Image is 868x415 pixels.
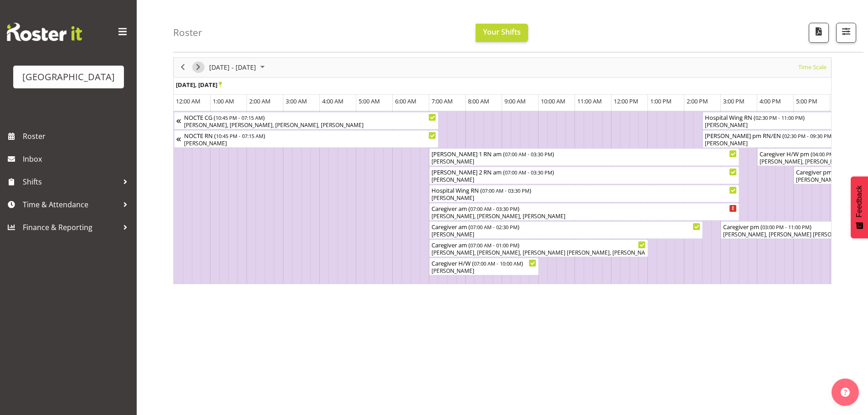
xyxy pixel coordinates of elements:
[614,97,638,105] span: 12:00 PM
[208,61,257,73] span: [DATE] - [DATE]
[797,61,827,73] span: Time Scale
[762,223,810,231] span: 03:00 PM - 11:00 PM
[855,185,863,217] span: Feedback
[483,27,521,37] span: Your Shifts
[7,23,82,41] img: Rosterit website logo
[841,388,850,397] img: help-xxl-2.png
[760,97,781,105] span: 4:00 PM
[796,97,817,105] span: 5:00 PM
[431,149,737,158] div: [PERSON_NAME] 1 RN am ( )
[851,176,868,238] button: Feedback - Show survey
[177,61,189,73] button: Previous
[429,185,739,202] div: Hospital Wing RN Begin From Monday, October 27, 2025 at 7:00:00 AM GMT+13:00 Ends At Monday, Octo...
[208,61,269,73] button: October 2025
[429,167,739,184] div: Ressie 2 RN am Begin From Monday, October 27, 2025 at 7:00:00 AM GMT+13:00 Ends At Monday, Octobe...
[359,97,380,105] span: 5:00 AM
[505,150,552,158] span: 07:00 AM - 03:30 PM
[468,97,489,105] span: 8:00 AM
[176,81,222,89] span: [DATE], [DATE]
[431,194,737,202] div: [PERSON_NAME]
[173,27,202,38] h4: Roster
[474,260,521,267] span: 07:00 AM - 10:00 AM
[431,167,737,176] div: [PERSON_NAME] 2 RN am ( )
[431,222,700,231] div: Caregiver am ( )
[184,139,436,148] div: [PERSON_NAME]
[431,97,453,105] span: 7:00 AM
[431,249,646,257] div: [PERSON_NAME], [PERSON_NAME], [PERSON_NAME] [PERSON_NAME], [PERSON_NAME], [PERSON_NAME], [PERSON_...
[431,240,646,249] div: Caregiver am ( )
[505,169,552,176] span: 07:00 AM - 03:30 PM
[723,97,745,105] span: 3:00 PM
[395,97,416,105] span: 6:00 AM
[470,205,518,212] span: 07:00 AM - 03:30 PM
[184,131,436,140] div: NOCTE RN ( )
[541,97,565,105] span: 10:00 AM
[174,112,438,129] div: NOCTE CG Begin From Sunday, October 26, 2025 at 10:45:00 PM GMT+13:00 Ends At Monday, October 27,...
[577,97,602,105] span: 11:00 AM
[650,97,672,105] span: 1:00 PM
[470,223,518,231] span: 07:00 AM - 02:30 PM
[809,23,829,43] button: Download a PDF of the roster according to the set date range.
[206,58,270,77] div: Oct 27 - Nov 02, 2025
[476,24,528,42] button: Your Shifts
[192,61,205,73] button: Next
[431,185,737,195] div: Hospital Wing RN ( )
[687,97,708,105] span: 2:00 PM
[431,204,737,213] div: Caregiver am ( )
[504,97,526,105] span: 9:00 AM
[23,152,132,166] span: Inbox
[429,203,739,220] div: Caregiver am Begin From Monday, October 27, 2025 at 7:00:00 AM GMT+13:00 Ends At Monday, October ...
[431,212,737,220] div: [PERSON_NAME], [PERSON_NAME], [PERSON_NAME]
[23,198,118,211] span: Time & Attendance
[23,220,118,234] span: Finance & Reporting
[836,23,856,43] button: Filter Shifts
[431,267,536,275] div: [PERSON_NAME]
[429,240,648,257] div: Caregiver am Begin From Monday, October 27, 2025 at 7:00:00 AM GMT+13:00 Ends At Monday, October ...
[784,132,832,139] span: 02:30 PM - 09:30 PM
[429,258,539,275] div: Caregiver H/W Begin From Monday, October 27, 2025 at 7:00:00 AM GMT+13:00 Ends At Monday, October...
[23,175,118,189] span: Shifts
[755,114,803,121] span: 02:30 PM - 11:00 PM
[216,132,263,139] span: 10:45 PM - 07:15 AM
[22,70,115,84] div: [GEOGRAPHIC_DATA]
[429,221,703,239] div: Caregiver am Begin From Monday, October 27, 2025 at 7:00:00 AM GMT+13:00 Ends At Monday, October ...
[174,130,438,148] div: NOCTE RN Begin From Sunday, October 26, 2025 at 10:45:00 PM GMT+13:00 Ends At Monday, October 27,...
[249,97,271,105] span: 2:00 AM
[431,258,536,267] div: Caregiver H/W ( )
[176,97,200,105] span: 12:00 AM
[213,97,234,105] span: 1:00 AM
[482,187,529,194] span: 07:00 AM - 03:30 PM
[797,61,828,73] button: Time Scale
[322,97,344,105] span: 4:00 AM
[190,58,206,77] div: next period
[812,150,860,158] span: 04:00 PM - 09:00 PM
[175,58,190,77] div: previous period
[173,57,832,284] div: Timeline Week of October 31, 2025
[184,121,436,129] div: [PERSON_NAME], [PERSON_NAME], [PERSON_NAME], [PERSON_NAME]
[23,129,132,143] span: Roster
[184,113,436,122] div: NOCTE CG ( )
[470,241,518,249] span: 07:00 AM - 01:00 PM
[431,176,737,184] div: [PERSON_NAME]
[429,149,739,166] div: Ressie 1 RN am Begin From Monday, October 27, 2025 at 7:00:00 AM GMT+13:00 Ends At Monday, Octobe...
[431,231,700,239] div: [PERSON_NAME]
[286,97,307,105] span: 3:00 AM
[431,158,737,166] div: [PERSON_NAME]
[216,114,263,121] span: 10:45 PM - 07:15 AM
